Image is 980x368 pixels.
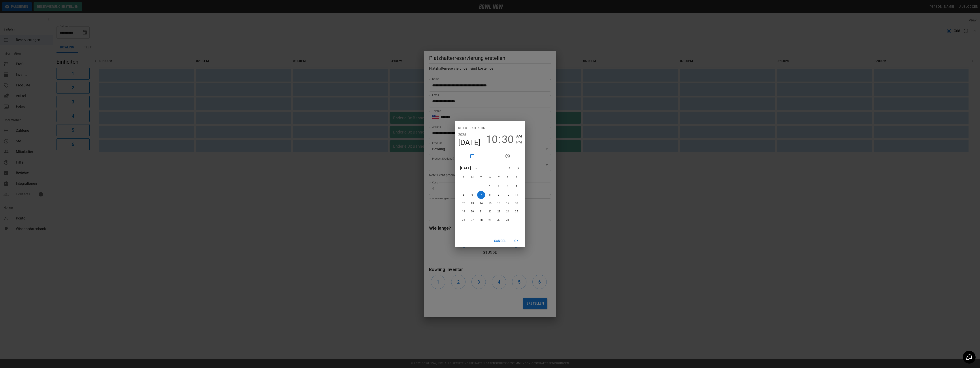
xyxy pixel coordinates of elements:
button: 24 [504,208,512,216]
button: 22 [486,208,494,216]
button: 17 [504,199,512,207]
button: 10 [486,133,498,146]
button: Next month [514,164,523,173]
button: 5 [460,191,467,199]
span: Select date & time [458,125,487,132]
button: calendar view is open, switch to year view [472,164,480,172]
button: 21 [477,208,485,216]
span: Tuesday [477,173,485,182]
button: pick time [490,151,525,161]
button: 31 [504,216,512,224]
button: Previous month [505,164,514,173]
div: [DATE] [460,166,471,171]
button: 20 [468,208,476,216]
span: Sunday [460,173,467,182]
span: Monday [468,173,476,182]
button: 13 [468,199,476,207]
button: 14 [477,199,485,207]
button: 30 [495,216,503,224]
button: 1 [486,183,494,191]
button: 16 [495,199,503,207]
button: 15 [486,199,494,207]
button: 26 [460,216,467,224]
button: 8 [486,191,494,199]
button: 10 [504,191,512,199]
button: 23 [495,208,503,216]
button: 29 [486,216,494,224]
button: 2025 [458,132,466,138]
button: 3 [504,183,512,191]
span: Saturday [513,173,520,182]
button: 9 [495,191,503,199]
button: 11 [513,191,520,199]
button: pick date [455,151,490,161]
button: 30 [502,133,514,146]
button: OK [509,237,524,245]
button: 4 [513,183,520,191]
button: PM [516,139,522,145]
span: Wednesday [486,173,494,182]
button: Cancel [492,237,508,245]
button: 18 [513,199,520,207]
button: 25 [513,208,520,216]
button: 7 [477,191,485,199]
span: Thursday [495,173,503,182]
button: 2 [495,183,503,191]
button: [DATE] [458,138,481,147]
button: 12 [460,199,467,207]
button: 6 [468,191,476,199]
button: 27 [468,216,476,224]
button: 19 [460,208,467,216]
button: 28 [477,216,485,224]
button: AM [516,133,522,139]
span: Friday [504,173,512,182]
span: : [498,133,501,146]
